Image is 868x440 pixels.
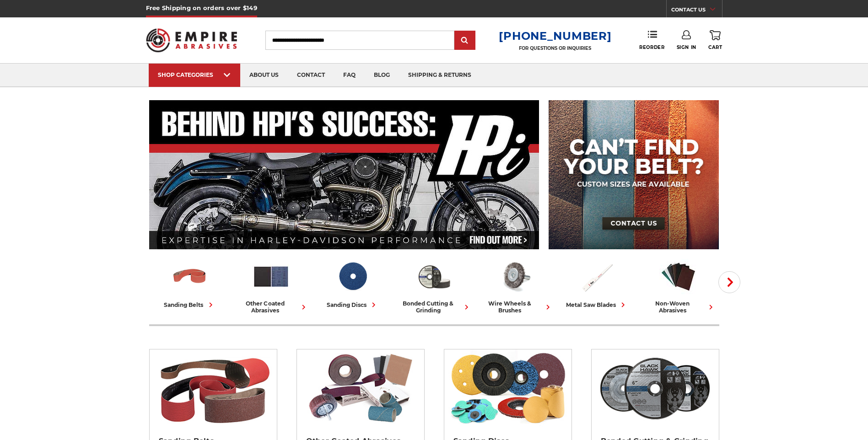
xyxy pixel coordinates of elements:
a: about us [240,64,288,87]
button: Next [718,271,740,293]
a: bonded cutting & grinding [397,258,471,314]
span: Reorder [639,44,664,50]
a: shipping & returns [399,64,480,87]
div: sanding belts [164,300,216,310]
p: FOR QUESTIONS OR INQUIRIES [499,45,611,51]
div: sanding discs [327,300,378,310]
img: Wire Wheels & Brushes [496,258,534,295]
img: Bonded Cutting & Grinding [415,258,453,295]
a: [PHONE_NUMBER] [499,29,611,43]
div: wire wheels & brushes [479,300,553,314]
div: non-woven abrasives [642,300,716,314]
div: bonded cutting & grinding [397,300,471,314]
img: Metal Saw Blades [578,258,616,295]
img: Other Coated Abrasives [301,349,420,427]
img: Sanding Belts [171,258,209,295]
a: Cart [708,30,722,50]
img: Bonded Cutting & Grinding [596,349,714,427]
span: Sign In [677,44,696,50]
img: Other Coated Abrasives [252,258,290,295]
span: Cart [708,44,722,50]
a: faq [334,64,365,87]
a: other coated abrasives [234,258,308,314]
img: Banner for an interview featuring Horsepower Inc who makes Harley performance upgrades featured o... [149,100,539,249]
img: Non-woven Abrasives [659,258,697,295]
img: Empire Abrasives [146,22,237,58]
a: sanding belts [153,258,227,310]
input: Submit [456,32,474,50]
a: sanding discs [316,258,390,310]
a: metal saw blades [560,258,634,310]
div: SHOP CATEGORIES [158,71,231,78]
div: metal saw blades [566,300,628,310]
a: CONTACT US [671,5,722,17]
img: promo banner for custom belts. [549,100,719,249]
img: Sanding Discs [334,258,372,295]
a: wire wheels & brushes [479,258,553,314]
div: other coated abrasives [234,300,308,314]
img: Sanding Discs [448,349,567,427]
a: blog [365,64,399,87]
a: Reorder [639,30,664,50]
a: non-woven abrasives [642,258,716,314]
a: contact [288,64,334,87]
img: Sanding Belts [154,349,272,427]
